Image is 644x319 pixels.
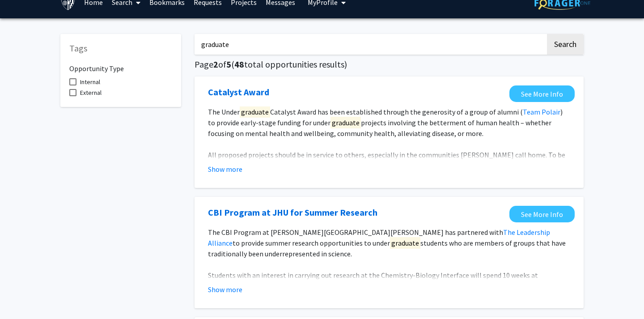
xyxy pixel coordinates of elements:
h6: Opportunity Type [69,57,172,73]
span: External [80,87,102,98]
span: 48 [234,59,244,70]
h5: Page of ( total opportunities results) [195,59,584,70]
button: Search [547,34,584,55]
mark: graduate [390,237,420,249]
p: Students with an interest in carrying out research at the Chemistry-Biology Interface will spend ... [208,270,570,302]
iframe: Chat [7,279,38,312]
a: Opens in a new tab [208,206,377,219]
span: Internal [80,77,100,87]
mark: graduate [240,106,270,118]
span: 2 [213,59,218,70]
mark: graduate [330,117,361,128]
a: Opens in a new tab [509,85,575,102]
button: Show more [208,284,242,295]
a: Opens in a new tab [208,85,269,99]
a: Opens in a new tab [509,206,575,222]
p: All proposed projects should be in service to others, especially in the communities [PERSON_NAME]... [208,149,570,192]
p: The CBI Program at [PERSON_NAME][GEOGRAPHIC_DATA][PERSON_NAME] has partnered with to provide summ... [208,227,570,259]
input: Search Keywords [195,34,546,55]
h5: Tags [69,43,172,54]
p: The Under Catalyst Award has been established through the generosity of a group of alumni ( ) to ... [208,106,570,139]
mark: graduate [308,160,339,171]
button: Show more [208,164,242,174]
span: 5 [226,59,231,70]
a: Team Polair [523,107,560,116]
